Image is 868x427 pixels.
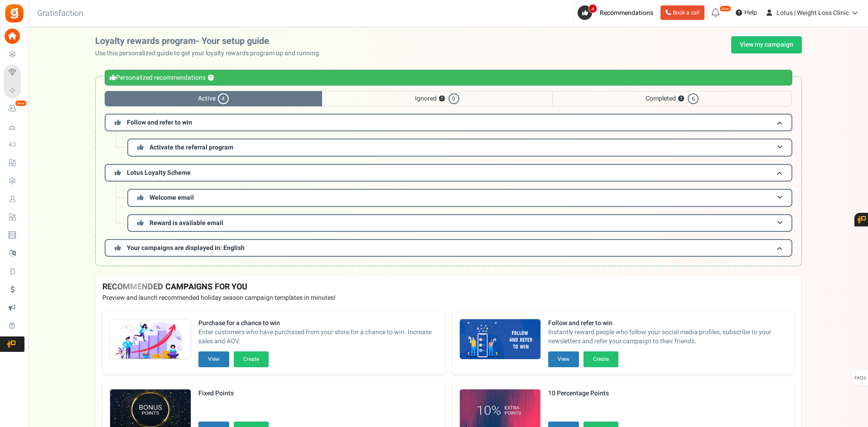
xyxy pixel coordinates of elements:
span: Active [105,91,322,106]
span: Ignored [322,91,552,106]
button: View [548,351,579,367]
strong: Fixed Points [198,389,269,398]
img: Recommended Campaigns [460,319,540,360]
img: Gratisfaction [4,3,24,24]
p: Preview and launch recommended holiday season campaign templates in minutes! [102,293,795,302]
h3: Gratisfaction [27,5,93,23]
button: Create [583,351,618,367]
em: New [15,100,27,106]
p: Use this personalized guide to get your loyalty rewards program up and running. [95,49,328,58]
span: Completed [552,91,792,106]
span: 4 [588,4,597,13]
span: 6 [688,93,699,104]
a: Help [732,5,761,20]
span: Your campaigns are displayed in: English [127,243,245,253]
span: Lotus Loyalty Scheme [127,168,191,178]
span: Lotus | Weight Loss Clinic [776,8,849,18]
button: ? [678,96,684,102]
button: ? [208,75,214,81]
span: Instantly reward people who follow your social media profiles, subscribe to your newsletters and ... [548,328,787,346]
h2: Loyalty rewards program- Your setup guide [95,36,328,46]
a: New [4,101,24,116]
strong: 10 Percentage Points [548,389,618,398]
a: Book a call [661,5,704,20]
button: ? [439,96,445,102]
button: View [198,351,229,367]
span: Activate the referral program [149,143,233,152]
span: Reward is available email [149,218,223,228]
em: New [719,5,731,12]
span: Enter customers who have purchased from your store for a chance to win. Increase sales and AOV. [198,328,438,346]
span: 0 [448,93,459,104]
span: 4 [218,93,229,104]
span: Follow and refer to win [127,118,192,127]
button: Create [234,351,269,367]
span: Help [742,8,757,17]
a: 4 Recommendations [578,5,657,20]
div: Personalized recommendations [105,70,792,86]
span: Recommendations [600,8,653,18]
img: Recommended Campaigns [110,319,191,360]
strong: Purchase for a chance to win [198,319,438,328]
strong: Follow and refer to win [548,319,787,328]
h4: RECOMMENDED CAMPAIGNS FOR YOU [102,283,795,292]
span: Welcome email [149,193,194,202]
span: FAQs [854,369,866,387]
a: View my campaign [731,36,802,53]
